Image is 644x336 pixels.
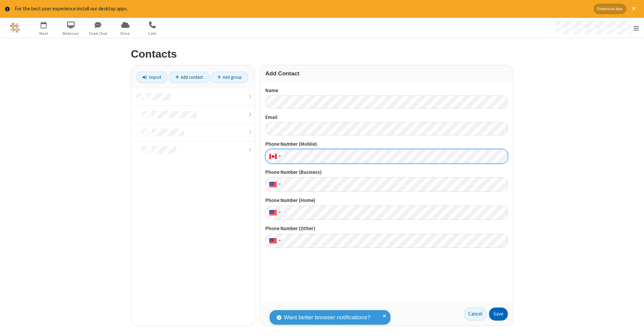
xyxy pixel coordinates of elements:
[10,23,20,33] img: QA Selenium DO NOT DELETE OR CHANGE
[464,308,487,321] a: Cancel
[131,48,513,60] h2: Contacts
[140,30,165,37] span: Calls
[265,140,508,148] label: Phone Number (Mobile)
[58,30,84,37] span: Webinars
[549,18,644,38] div: Open menu
[15,5,589,13] div: For the best user experience install our desktop apps.
[265,177,283,192] div: United States: + 1
[265,206,283,220] div: United States: + 1
[265,87,508,94] label: Name
[265,234,283,248] div: United States: + 1
[284,313,370,322] span: Want better browser notifications?
[169,72,210,83] a: Add contact
[265,114,508,121] label: Email
[265,70,508,77] h3: Add Contact
[265,149,283,163] div: Canada: + 1
[265,197,508,204] label: Phone Number (Home)
[594,4,626,14] button: Download App
[489,308,508,321] button: Save
[2,18,28,38] button: Logo
[265,169,508,176] label: Phone Number (Business)
[86,30,111,37] span: Team Chat
[211,72,248,83] a: Add group
[136,72,168,83] a: Import
[629,4,639,14] button: Close alert
[265,225,508,232] label: Phone Number (Other)
[31,30,56,37] span: Meet
[113,30,138,37] span: Drive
